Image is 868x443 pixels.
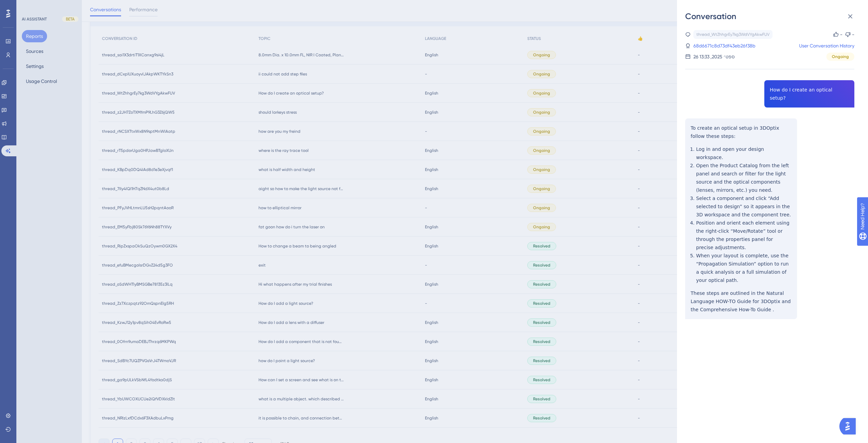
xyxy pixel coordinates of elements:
[693,42,755,50] a: 68d6671c8d73df43eb26f38b
[693,53,735,61] div: 26 ספט׳ 2025, 13:33
[839,416,860,437] iframe: UserGuiding AI Assistant Launcher
[832,54,849,59] span: Ongoing
[685,11,860,22] div: Conversation
[852,30,854,39] div: -
[799,42,854,50] a: User Conversation History
[696,32,769,37] div: thread_WtZhhgrEy7kg3WdVYgAkwFUV
[16,2,43,10] span: Need Help?
[840,30,842,39] div: -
